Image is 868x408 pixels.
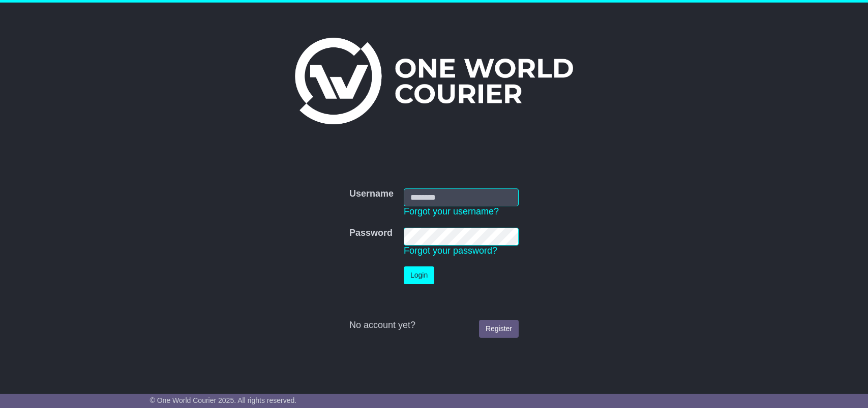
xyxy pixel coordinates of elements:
[479,320,519,338] a: Register
[150,396,297,404] span: © One World Courier 2025. All rights reserved.
[404,206,499,216] a: Forgot your username?
[349,320,519,331] div: No account yet?
[349,228,393,239] label: Password
[349,188,394,200] label: Username
[404,246,497,256] a: Forgot your password?
[295,38,573,124] img: One World
[404,266,434,284] button: Login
